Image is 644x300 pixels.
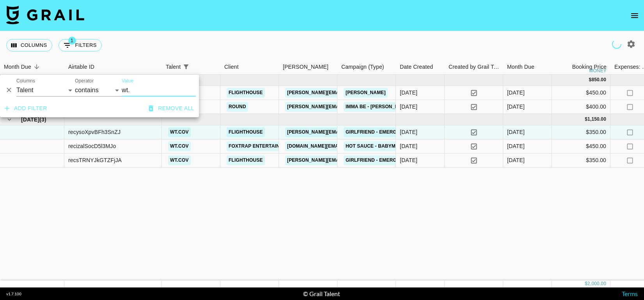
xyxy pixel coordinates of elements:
[283,59,328,75] div: [PERSON_NAME]
[168,141,191,151] a: wt.cov
[507,89,525,96] div: Aug '25
[507,142,525,150] div: Jul '25
[449,59,502,75] div: Created by Grail Team
[285,155,412,165] a: [PERSON_NAME][EMAIL_ADDRESS][DOMAIN_NAME]
[622,290,638,297] a: Terms
[396,59,445,75] div: Date Created
[227,155,265,165] a: Flighthouse
[552,125,610,139] div: $350.00
[585,280,587,287] div: $
[507,128,525,136] div: Jul '25
[192,61,202,72] button: Sort
[181,61,192,72] button: Show filters
[400,103,417,111] div: 23/8/2025
[220,59,279,75] div: Client
[68,156,122,164] div: recsTRNYJkGTZFjJA
[445,59,503,75] div: Created by Grail Team
[145,101,197,116] button: Remove all
[168,155,191,165] a: wt.cov
[400,128,417,136] div: 11/7/2025
[507,156,525,164] div: Jul '25
[585,116,587,123] div: $
[400,156,417,164] div: 22/7/2025
[162,59,220,75] div: Talent
[552,139,610,154] div: $450.00
[224,59,239,75] div: Client
[68,59,94,75] div: Airtable ID
[3,84,15,96] button: Delete
[68,128,121,136] div: recysoXpvBFh3SnZJ
[227,141,318,151] a: FOXTRAP ENTERTAINMENT Co., Ltd.
[227,102,248,112] a: Round
[503,59,552,75] div: Month Due
[587,280,606,287] div: 2,000.00
[589,77,592,83] div: $
[16,77,35,84] label: Columns
[6,39,52,52] button: Select columns
[552,154,610,168] div: $350.00
[4,59,31,75] div: Month Due
[4,114,15,125] button: hide children
[400,59,433,75] div: Date Created
[344,141,417,151] a: HOT SAUCE - BABYMONSTER
[627,8,642,23] button: open drawer
[122,84,196,96] input: Filter value
[21,116,39,123] span: [DATE]
[552,86,610,100] div: $450.00
[587,116,606,123] div: 1,150.00
[507,59,534,75] div: Month Due
[285,127,412,137] a: [PERSON_NAME][EMAIL_ADDRESS][DOMAIN_NAME]
[591,77,606,83] div: 850.00
[344,88,388,98] a: [PERSON_NAME]
[341,59,384,75] div: Campaign (Type)
[285,88,412,98] a: [PERSON_NAME][EMAIL_ADDRESS][DOMAIN_NAME]
[75,77,94,84] label: Operator
[31,61,42,72] button: Sort
[68,142,116,150] div: recizalSocD5l3MJo
[400,89,417,96] div: 14/8/2025
[285,141,412,151] a: [DOMAIN_NAME][EMAIL_ADDRESS][DOMAIN_NAME]
[285,102,412,112] a: [PERSON_NAME][EMAIL_ADDRESS][DOMAIN_NAME]
[612,39,622,49] span: Refreshing clients, users, campaigns...
[6,5,84,24] img: Grail Talent
[227,127,265,137] a: Flighthouse
[122,77,133,84] label: Value
[337,59,396,75] div: Campaign (Type)
[64,59,162,75] div: Airtable ID
[2,101,50,116] button: Add filter
[6,291,21,296] div: v 1.7.100
[552,100,610,114] div: $400.00
[39,116,46,123] span: ( 3 )
[507,103,525,111] div: Aug '25
[303,290,340,298] div: © Grail Talent
[227,88,265,98] a: Flighthouse
[68,37,76,45] span: 1
[166,59,181,75] div: Talent
[400,142,417,150] div: 21/7/2025
[181,61,192,72] div: 1 active filter
[59,39,102,52] button: Show filters
[279,59,337,75] div: Booker
[168,127,191,137] a: wt.cov
[589,68,607,73] div: money
[572,59,607,75] div: Booking Price
[344,127,412,137] a: Girlfriend - Emergency
[344,155,412,165] a: Girlfriend - Emergency
[344,102,412,112] a: IMMA BE - [PERSON_NAME]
